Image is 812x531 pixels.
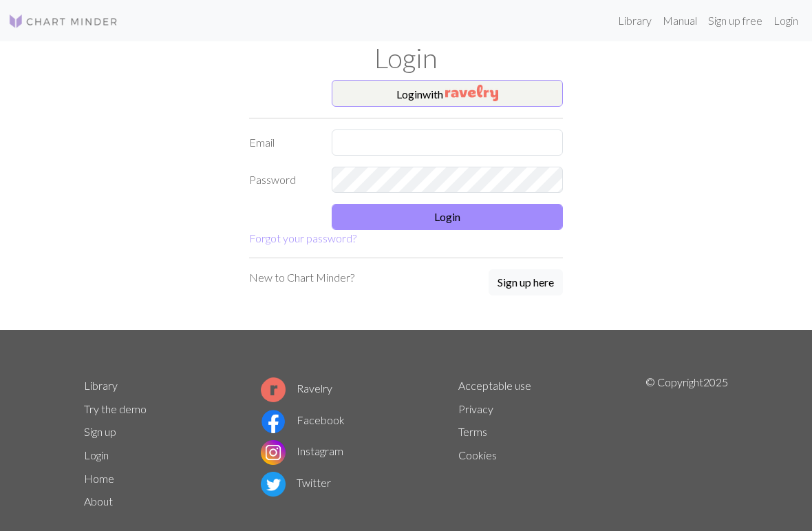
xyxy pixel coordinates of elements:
[261,413,345,426] a: Facebook
[768,7,804,34] a: Login
[458,402,493,415] a: Privacy
[84,425,116,438] a: Sign up
[249,231,356,244] a: Forgot your password?
[241,167,323,193] label: Password
[241,129,323,156] label: Email
[489,269,563,295] button: Sign up here
[657,7,703,34] a: Manual
[332,204,563,230] button: Login
[261,444,343,457] a: Instagram
[612,7,657,34] a: Library
[261,472,286,497] img: Twitter logo
[261,409,286,434] img: Facebook logo
[84,402,147,415] a: Try the demo
[458,448,497,461] a: Cookies
[445,85,498,101] img: Ravelry
[332,80,563,107] button: Loginwith
[458,425,487,438] a: Terms
[84,379,118,392] a: Library
[458,379,531,392] a: Acceptable use
[645,374,728,513] p: © Copyright 2025
[8,13,118,30] img: Logo
[76,41,736,74] h1: Login
[84,494,113,508] a: About
[261,440,286,465] img: Instagram logo
[249,269,354,286] p: New to Chart Minder?
[261,476,331,489] a: Twitter
[84,472,114,485] a: Home
[489,269,563,297] a: Sign up here
[84,448,109,461] a: Login
[703,7,768,34] a: Sign up free
[261,377,286,402] img: Ravelry logo
[261,382,332,395] a: Ravelry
